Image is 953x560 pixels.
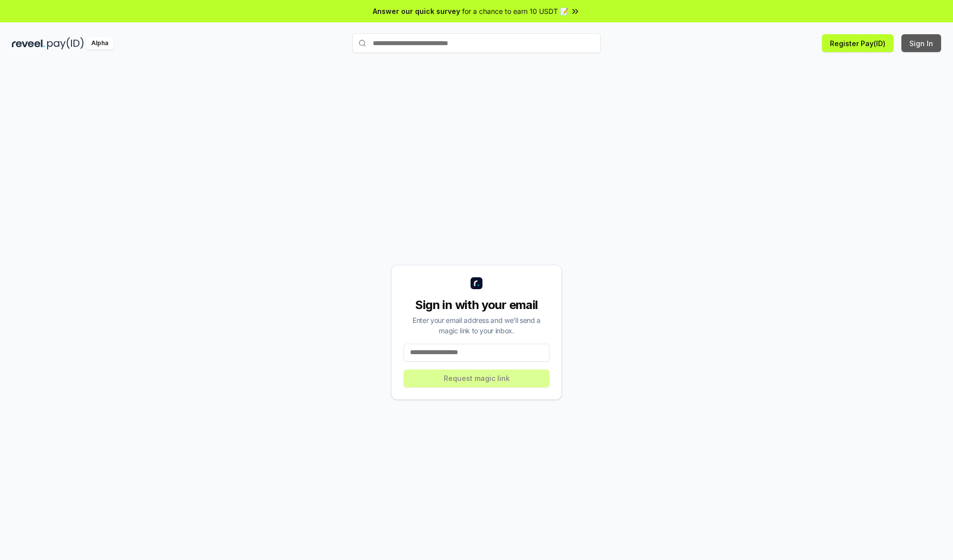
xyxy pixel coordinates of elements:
[12,37,45,50] img: reveel_dark
[901,34,941,52] button: Sign In
[471,277,482,289] img: logo_small
[404,297,549,313] div: Sign in with your email
[47,37,84,50] img: pay_id
[462,6,568,16] span: for a chance to earn 10 USDT 📝
[373,6,460,16] span: Answer our quick survey
[404,315,549,336] div: Enter your email address and we’ll send a magic link to your inbox.
[86,37,114,50] div: Alpha
[822,34,893,52] button: Register Pay(ID)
